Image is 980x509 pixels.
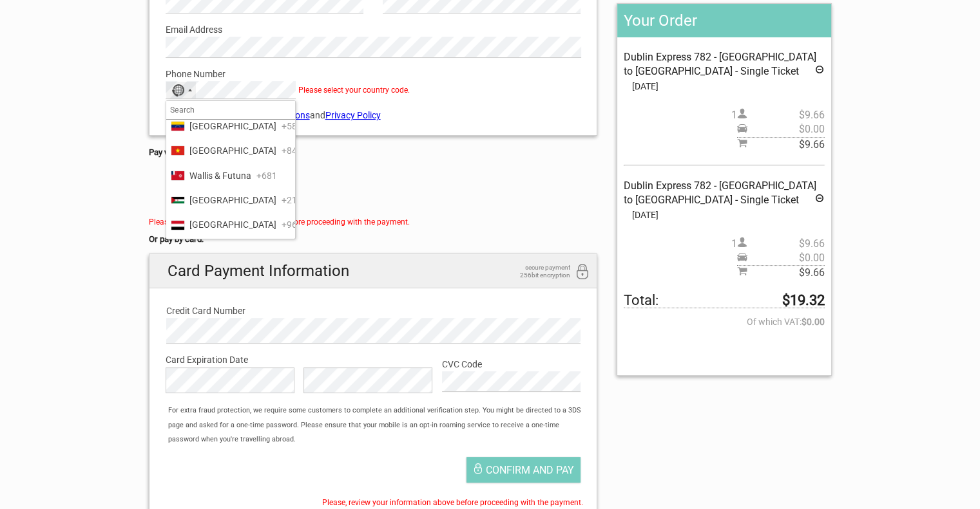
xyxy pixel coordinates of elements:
[189,119,276,133] span: [GEOGRAPHIC_DATA]
[802,315,825,329] strong: $0.00
[166,67,581,81] label: Phone Number
[325,110,381,120] a: Privacy Policy
[466,457,581,483] button: Confirm and pay
[298,86,410,95] span: Please select your country code.
[782,293,825,308] strong: $19.32
[442,357,581,371] label: CVC Code
[282,119,297,133] span: +58
[166,108,581,122] label: I agree to the and
[166,120,295,239] ul: List of countries
[149,254,597,288] h2: Card Payment Information
[747,122,825,136] span: $0.00
[747,237,825,251] span: $9.66
[624,315,824,329] span: Of which VAT:
[617,4,831,37] h2: Your Order
[624,51,816,77] span: Dublin Express 782 - [GEOGRAPHIC_DATA] to [GEOGRAPHIC_DATA] - Single Ticket
[149,232,598,246] h5: Or pay by card:
[18,23,146,33] p: We're away right now. Please check back later!
[747,108,825,122] span: $9.66
[731,237,825,251] span: 1 person(s)
[149,145,598,160] h5: Pay with:
[162,403,597,447] div: For extra fraud protection, we require some customers to complete an additional verification step...
[282,143,297,158] span: +84
[624,208,824,222] span: [DATE]
[737,251,825,265] span: Pickup price
[149,176,265,202] iframe: Secure payment button frame
[166,353,581,367] label: Card Expiration Date
[747,138,825,152] span: $9.66
[166,101,295,119] input: Search
[486,464,574,476] span: Confirm and pay
[166,82,198,98] button: Selected country
[148,20,164,35] button: Open LiveChat chat widget
[189,217,276,232] span: [GEOGRAPHIC_DATA]
[166,23,581,37] label: Email Address
[189,169,251,183] span: Wallis & Futuna
[282,217,302,232] span: +967
[256,169,277,183] span: +681
[737,137,825,152] span: Subtotal
[737,265,825,280] span: Subtotal
[747,266,825,280] span: $9.66
[624,293,824,308] span: Total to be paid
[149,215,598,229] div: Please, review your information above before proceeding with the payment.
[737,122,825,136] span: Pickup price
[189,193,276,207] span: [GEOGRAPHIC_DATA]
[166,304,581,318] label: Credit Card Number
[575,264,590,281] i: 256bit encryption
[747,251,825,265] span: $0.00
[624,79,824,93] span: [DATE]
[189,143,276,158] span: [GEOGRAPHIC_DATA]
[731,108,825,122] span: 1 person(s)
[506,264,570,279] span: secure payment 256bit encryption
[282,193,302,207] span: +212
[624,180,816,206] span: Dublin Express 782 - [GEOGRAPHIC_DATA] to [GEOGRAPHIC_DATA] - Single Ticket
